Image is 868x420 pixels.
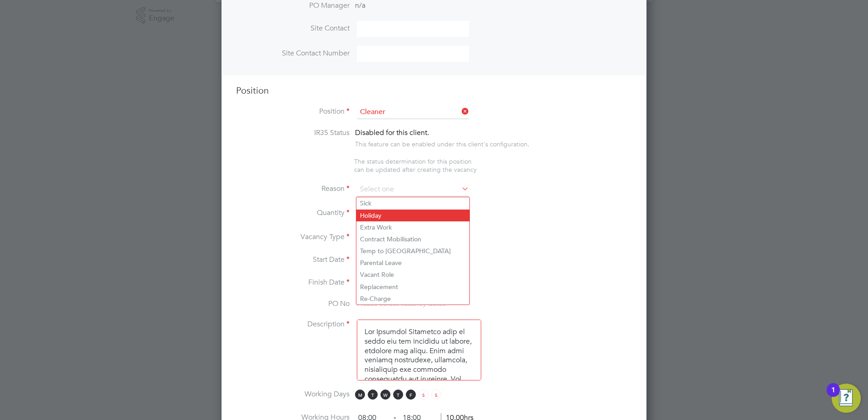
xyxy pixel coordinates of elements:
label: Reason [236,184,350,194]
label: PO Manager [236,1,350,10]
input: Select one [357,183,469,196]
span: n/a [355,1,365,10]
li: Re-Charge [356,293,469,305]
input: Search for... [357,105,469,119]
label: Start Date [236,255,350,265]
span: T [393,390,403,400]
label: Site Contact Number [236,49,350,58]
li: Contract Mobilisation [356,233,469,245]
span: Disabled for this client. [355,128,429,137]
label: PO No [236,299,350,309]
span: M [355,390,365,400]
h3: Position [236,85,632,96]
label: Site Contact [236,24,350,33]
label: IR35 Status [236,128,350,138]
span: The status determination for this position can be updated after creating the vacancy [354,157,477,174]
li: Sick [356,197,469,209]
label: Working Days [236,390,350,399]
label: Description [236,320,350,329]
li: Vacant Role [356,269,469,280]
li: Replacement [356,281,469,293]
li: Temp to [GEOGRAPHIC_DATA] [356,245,469,257]
span: T [368,390,378,400]
li: Holiday [356,210,469,221]
label: Quantity [236,208,350,218]
button: Open Resource Center, 1 new notification [832,384,861,413]
div: This feature can be enabled under this client's configuration. [355,138,529,148]
label: Position [236,107,350,116]
span: F [406,390,416,400]
label: Vacancy Type [236,232,350,242]
li: Parental Leave [356,257,469,269]
label: Finish Date [236,278,350,287]
div: 1 [831,390,835,402]
span: S [431,390,441,400]
span: W [380,390,390,400]
span: S [419,390,429,400]
li: Extra Work [356,221,469,233]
